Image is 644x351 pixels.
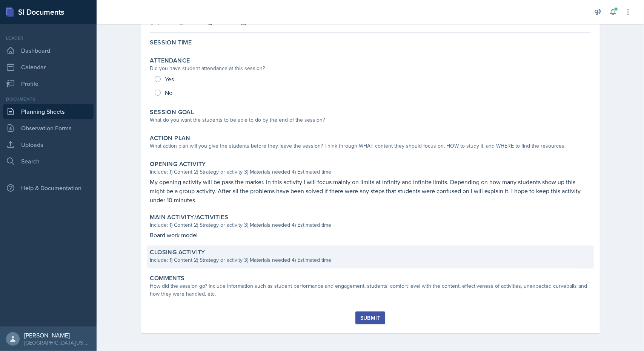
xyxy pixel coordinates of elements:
div: Include: 1) Content 2) Strategy or activity 3) Materials needed 4) Estimated time [150,168,591,176]
label: Closing Activity [150,249,205,256]
div: [GEOGRAPHIC_DATA][US_STATE] in [GEOGRAPHIC_DATA] [24,339,91,346]
a: Observation Forms [3,121,94,136]
div: Leader [3,35,94,41]
div: Include: 1) Content 2) Strategy or activity 3) Materials needed 4) Estimated time [150,256,591,264]
label: Action Plan [150,134,191,142]
a: Dashboard [3,43,94,58]
div: [PERSON_NAME] [24,331,91,339]
a: Search [3,154,94,169]
div: Help & Documentation [3,180,94,195]
div: What do you want the students to be able to do by the end of the session? [150,116,591,124]
a: Calendar [3,60,94,75]
label: Attendance [150,57,190,64]
a: Profile [3,76,94,91]
p: My opening activity will be pass the marker. In this activity I will focus mainly on limits at in... [150,177,591,204]
label: Comments [150,275,185,282]
div: Documents [3,96,94,102]
div: What action plan will you give the students before they leave the session? Think through WHAT con... [150,142,591,150]
label: Session Time [150,39,192,46]
button: Submit [355,311,385,324]
div: Include: 1) Content 2) Strategy or activity 3) Materials needed 4) Estimated time [150,221,591,229]
p: Board work model [150,230,591,240]
div: Did you have student attendance at this session? [150,64,591,72]
div: Submit [360,315,380,321]
div: How did the session go? Include information such as student performance and engagement, students'... [150,282,591,298]
label: Opening Activity [150,160,206,168]
a: Planning Sheets [3,104,94,119]
label: Session Goal [150,108,194,116]
a: Uploads [3,137,94,152]
label: Main Activity/Activities [150,214,229,221]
